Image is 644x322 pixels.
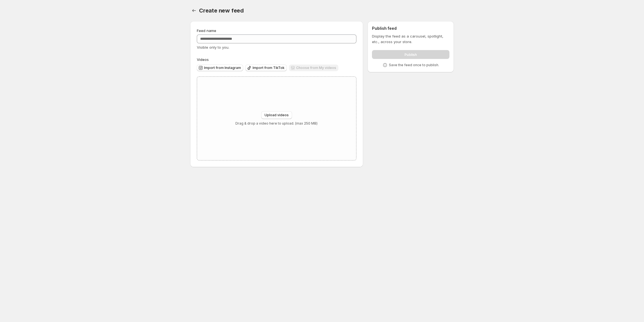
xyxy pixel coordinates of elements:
span: Create new feed [199,7,244,14]
p: Display the feed as a carousel, spotlight, etc., across your store. [372,33,449,44]
span: Feed name [197,28,216,33]
span: Upload videos [265,113,289,117]
button: Import from TikTok [245,65,287,71]
p: Drag & drop a video here to upload. (max 250 MB) [235,121,318,126]
span: Visible only to you. [197,45,229,49]
button: Import from Instagram [197,65,243,71]
span: Videos [197,57,209,62]
h2: Publish feed [372,26,449,31]
p: Save the feed once to publish. [389,63,439,67]
span: Import from TikTok [253,66,285,70]
button: Upload videos [261,111,292,119]
button: Settings [190,7,198,14]
span: Import from Instagram [204,66,241,70]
